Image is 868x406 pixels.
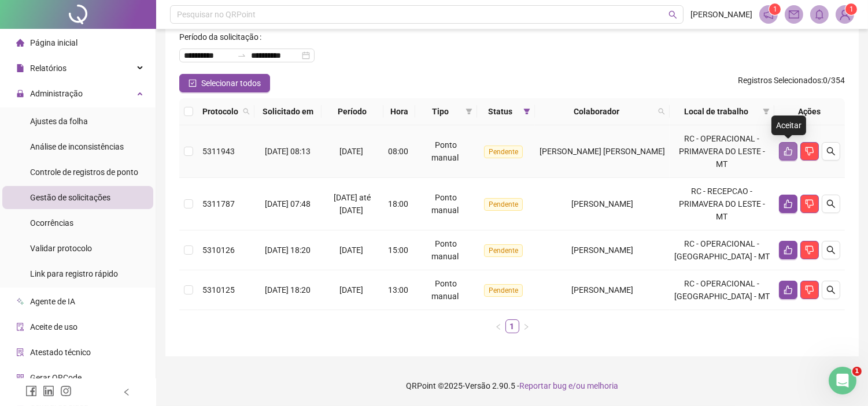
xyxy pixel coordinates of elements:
span: solution [16,348,24,356]
iframe: Intercom live chat [829,367,856,394]
button: Selecionar todos [179,74,270,92]
span: dislike [805,199,814,208]
span: search [241,103,252,120]
span: 1 [852,367,862,376]
span: notification [763,9,774,20]
span: left [495,323,502,330]
span: Análise de inconsistências [30,142,124,151]
span: Colaborador [540,105,653,118]
span: instagram [60,385,72,397]
span: Link para registro rápido [30,269,118,278]
span: file [16,64,24,72]
span: search [656,103,667,120]
span: Agente de IA [30,297,75,306]
span: search [826,199,836,208]
th: Hora [383,98,415,125]
span: dislike [805,245,814,255]
span: filter [521,103,533,120]
span: 5311943 [202,147,235,156]
span: filter [760,103,772,120]
span: [DATE] 08:13 [265,147,311,156]
span: Versão [465,381,490,390]
span: [DATE] [339,285,363,295]
span: search [826,245,836,255]
td: RC - RECEPCAO - PRIMAVERA DO LESTE - MT [670,178,774,230]
span: 5310126 [202,245,235,255]
th: Solicitado em [254,98,322,125]
footer: QRPoint © 2025 - 2.90.5 - [156,366,868,406]
span: search [826,147,836,156]
span: Ponto manual [431,140,459,162]
span: Gestão de solicitações [30,193,110,202]
span: Pendente [484,198,523,211]
span: filter [463,103,475,120]
span: like [784,245,793,255]
span: Status [482,105,519,118]
span: audit [16,323,24,331]
span: 1 [849,5,854,13]
span: search [658,108,665,115]
sup: 1 [769,3,781,15]
span: Local de trabalho [674,105,758,118]
span: Ponto manual [431,239,459,261]
span: Administração [30,89,83,98]
span: Ponto manual [431,193,459,215]
span: Pendente [484,244,523,257]
span: [PERSON_NAME] [PERSON_NAME] [540,147,665,156]
span: Protocolo [202,105,238,118]
span: check-square [189,79,197,87]
span: search [826,285,836,295]
span: Pendente [484,146,523,158]
span: 5310125 [202,285,235,295]
span: left [123,388,131,396]
span: dislike [805,147,814,156]
span: Selecionar todos [201,77,261,90]
span: Gerar QRCode [30,373,82,382]
span: [DATE] até [DATE] [334,193,371,215]
span: Registros Selecionados [738,76,821,85]
span: like [784,147,793,156]
span: dislike [805,285,814,295]
td: RC - OPERACIONAL - PRIMAVERA DO LESTE - MT [670,125,774,178]
div: Aceitar [771,116,806,135]
span: Ajustes da folha [30,117,88,126]
button: left [492,319,505,333]
span: [DATE] 18:20 [265,245,311,255]
span: Tipo [420,105,461,118]
span: Ponto manual [431,279,459,301]
span: Aceite de uso [30,322,77,331]
span: [DATE] [339,147,363,156]
span: 08:00 [388,147,408,156]
span: lock [16,90,24,98]
span: swap-right [237,51,246,60]
span: [PERSON_NAME] [571,199,633,208]
span: [DATE] 18:20 [265,285,311,295]
span: facebook [25,385,37,397]
span: qrcode [16,374,24,382]
span: : 0 / 354 [738,74,845,92]
li: Próxima página [519,319,533,333]
span: Atestado técnico [30,348,91,357]
span: bell [814,9,825,20]
a: 1 [506,320,519,333]
span: mail [789,9,799,20]
li: Página anterior [492,319,505,333]
span: [DATE] [339,245,363,255]
span: to [237,51,246,60]
sup: Atualize o seu contato no menu Meus Dados [845,3,857,15]
span: 15:00 [388,245,408,255]
td: RC - OPERACIONAL - [GEOGRAPHIC_DATA] - MT [670,230,774,270]
span: filter [466,108,472,115]
span: Reportar bug e/ou melhoria [519,381,618,390]
label: Período da solicitação [179,28,266,46]
span: Ocorrências [30,218,73,228]
span: [DATE] 07:48 [265,199,311,208]
span: Pendente [484,284,523,297]
span: 18:00 [388,199,408,208]
th: Período [322,98,383,125]
span: Relatórios [30,64,67,73]
span: [PERSON_NAME] [690,8,752,21]
img: 75567 [836,6,854,23]
span: home [16,39,24,47]
div: Ações [779,105,840,118]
